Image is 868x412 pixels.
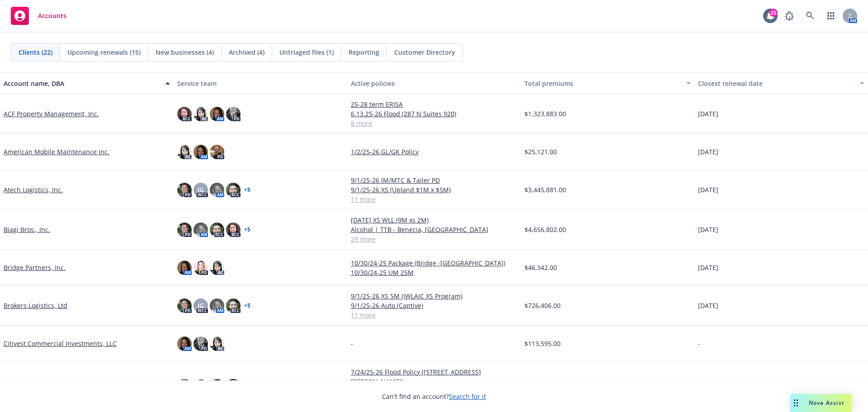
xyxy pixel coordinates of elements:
span: [DATE] [698,147,718,156]
span: [DATE] [698,263,718,272]
span: $4,656,802.00 [524,225,566,234]
img: photo [210,145,224,159]
a: ACF Property Management, Inc. [4,109,99,118]
img: photo [177,183,192,197]
img: photo [210,298,224,313]
img: photo [226,379,241,393]
div: 21 [769,9,778,17]
img: photo [177,223,192,237]
img: photo [210,107,224,121]
span: Clients (22) [19,47,52,57]
a: 7/24/25-26 Flood Policy ([STREET_ADDRESS][PERSON_NAME]) [351,367,517,386]
a: 11 more [351,194,517,204]
span: [DATE] [698,225,718,234]
img: photo [177,145,192,159]
img: photo [193,223,208,237]
span: [DATE] [698,301,718,310]
a: 9/1/25-26 XS (Upland $1M x $5M) [351,185,517,194]
span: [DATE] [698,109,718,118]
a: Brokers Logistics, Ltd [4,301,67,310]
img: photo [193,145,208,159]
span: New businesses (4) [156,47,214,57]
span: JG [198,301,204,310]
img: photo [226,223,241,237]
span: $3,445,881.00 [524,185,566,194]
button: Nova Assist [790,394,852,412]
span: $1,323,883.00 [524,109,566,118]
span: Upcoming renewals (15) [67,47,141,57]
span: $25,121.00 [524,147,557,156]
a: 8 more [351,118,517,128]
img: photo [177,336,192,351]
a: American Mobile Maintenance Inc. [4,147,109,156]
button: Total premiums [521,72,694,94]
a: 10/30/24-25 UM 25M [351,268,517,277]
span: Untriaged files (1) [279,47,334,57]
a: [DATE] XS WLL (9M xs 2M) [351,215,517,225]
a: Biagi Bros., Inc. [4,225,50,234]
img: photo [226,298,241,313]
img: photo [177,260,192,275]
span: Customer Directory [394,47,455,57]
a: 29 more [351,234,517,244]
img: photo [210,336,224,351]
div: Account name, DBA [4,79,160,88]
div: Active policies [351,79,517,88]
a: 25-28 term ERISA [351,99,517,109]
span: [DATE] [698,185,718,194]
span: $113,595.00 [524,339,561,348]
img: photo [226,183,241,197]
a: 1/2/25-26 GL/GK Policy [351,147,517,156]
a: 9/1/25-26 IM/MTC & Tailer PD [351,175,517,185]
a: Bridge Partners, Inc. [4,263,66,272]
a: 9/1/25-26 Auto (Captive) [351,301,517,310]
a: + 5 [244,303,250,308]
span: Can't find an account? [382,392,486,401]
span: $46,342.00 [524,263,557,272]
div: Total premiums [524,79,681,88]
button: Service team [174,72,347,94]
a: 6.13.25-26 Flood (287 N Suites 920) [351,109,517,118]
img: photo [193,107,208,121]
span: - [698,339,700,348]
a: Search for it [449,392,486,401]
span: Archived (4) [229,47,264,57]
a: Alcohol | TTB - Benecia, [GEOGRAPHIC_DATA] [351,225,517,234]
img: photo [193,336,208,351]
img: photo [210,223,224,237]
a: Atech Logistics, Inc. [4,185,63,194]
span: Nova Assist [809,399,844,407]
img: photo [210,260,224,275]
span: - [351,339,353,348]
a: Accounts [7,3,70,28]
span: Reporting [349,47,379,57]
a: 9/1/25-26 XS 5M (IWLAIC XS Program) [351,291,517,301]
img: photo [210,379,224,393]
a: Search [801,7,819,25]
span: $726,406.00 [524,301,561,310]
a: 11 more [351,310,517,320]
img: photo [193,260,208,275]
a: Report a Bug [780,7,798,25]
img: photo [210,183,224,197]
span: JG [198,185,204,194]
img: photo [177,298,192,313]
div: Drag to move [790,394,802,412]
div: Closest renewal date [698,79,854,88]
a: Citivest Commercial Investments, LLC [4,339,117,348]
button: Active policies [347,72,521,94]
a: + 5 [244,187,250,193]
div: Service team [177,79,344,88]
button: Closest renewal date [694,72,868,94]
img: photo [193,379,208,393]
img: photo [226,107,241,121]
img: photo [177,107,192,121]
span: Accounts [38,12,66,19]
a: Switch app [822,7,840,25]
a: 10/30/24-25 Package (Bridge -[GEOGRAPHIC_DATA]) [351,258,517,268]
